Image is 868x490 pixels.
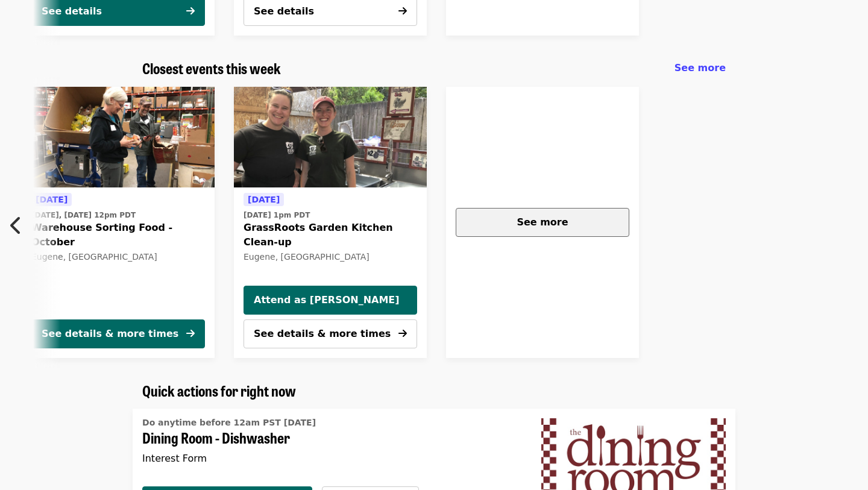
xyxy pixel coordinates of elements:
span: Closest events this week [142,57,281,78]
a: See more [675,61,726,75]
i: chevron-left icon [10,214,22,237]
span: [DATE] [248,195,280,204]
span: Interest Form [142,453,207,464]
span: Quick actions for right now [142,380,296,401]
a: GrassRoots Garden Kitchen Clean-up [234,87,427,188]
div: See details & more times [42,327,178,341]
span: See details & more times [254,328,391,339]
span: Dining Room - Dishwasher [142,429,512,447]
div: Closest events this week [133,60,735,77]
span: See details [254,5,314,17]
img: Warehouse Sorting Food - October organized by Food for Lane County [22,87,215,188]
button: See more [456,208,629,237]
span: See more [675,62,726,74]
span: Warehouse Sorting Food - October [31,221,205,250]
button: Attend as [PERSON_NAME] [244,286,417,315]
a: Closest events this week [142,60,281,77]
div: Eugene, [GEOGRAPHIC_DATA] [31,252,205,262]
a: See details for "GrassRoots Garden Kitchen Clean-up" [244,192,417,265]
i: arrow-right icon [186,328,195,339]
button: See details & more times [31,319,205,348]
i: arrow-right icon [186,5,195,17]
div: Eugene, [GEOGRAPHIC_DATA] [244,252,417,262]
span: Attend as [PERSON_NAME] [254,293,407,307]
time: [DATE], [DATE] 12pm PDT [31,210,136,221]
a: See details for "Warehouse Sorting Food - October" [22,87,215,358]
i: arrow-right icon [398,5,407,17]
span: Do anytime before 12am PST [DATE] [142,418,316,427]
a: See details for "Dining Room - Dishwasher" [142,413,512,471]
div: See details [42,4,102,19]
time: [DATE] 1pm PDT [244,210,310,221]
i: arrow-right icon [398,328,407,339]
img: GrassRoots Garden Kitchen Clean-up organized by Food for Lane County [234,87,427,188]
span: See more [517,216,568,228]
a: See more [446,87,639,358]
span: GrassRoots Garden Kitchen Clean-up [244,221,417,250]
button: See details & more times [244,319,417,348]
